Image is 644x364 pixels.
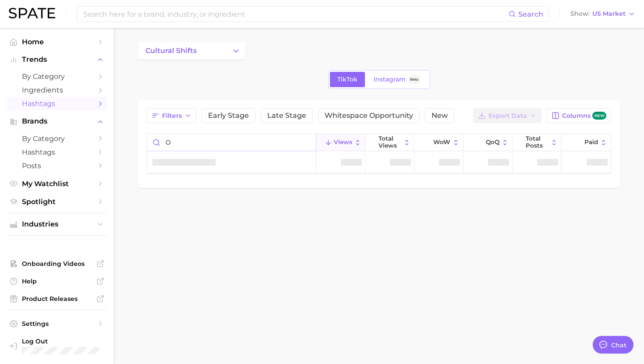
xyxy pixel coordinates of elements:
span: Industries [22,220,92,228]
button: Industries [7,218,107,231]
span: Views [334,139,352,146]
a: Settings [7,317,107,330]
span: by Category [22,134,92,143]
button: Change Category [138,42,245,60]
span: Beta [410,76,418,83]
span: US Market [592,11,626,16]
span: QoQ [486,139,499,146]
span: My Watchlist [22,180,92,188]
span: Home [22,38,92,46]
span: Onboarding Videos [22,260,92,268]
span: TikTok [337,76,357,83]
a: Hashtags [7,145,107,159]
button: WoW [414,134,464,151]
img: SPATE [9,8,55,18]
span: Total Views [379,135,401,149]
input: Search here for a brand, industry, or ingredient [82,7,509,21]
a: Ingredients [7,83,107,97]
span: Whitespace Opportunity [325,112,413,119]
button: Views [316,134,365,151]
a: InstagramBeta [366,72,428,87]
span: Brands [22,117,92,125]
span: Trends [22,56,92,64]
span: Paid [584,139,598,146]
a: Log out. Currently logged in with e-mail bdobbins@ambi.com. [7,335,107,357]
a: by Category [7,70,107,83]
button: Brands [7,115,107,128]
a: Product Releases [7,292,107,305]
span: Posts [22,162,92,170]
a: Onboarding Videos [7,257,107,270]
button: Columnsnew [547,108,611,123]
a: by Category [7,132,107,145]
span: Settings [22,320,92,328]
button: Paid [562,134,611,151]
a: Help [7,275,107,288]
a: Home [7,35,107,49]
button: Trends [7,53,107,66]
span: Hashtags [22,148,92,156]
span: WoW [433,139,450,146]
span: Spotlight [22,198,92,206]
a: Spotlight [7,195,107,209]
button: QoQ [464,134,513,151]
span: Early Stage [208,112,249,119]
button: Total Views [365,134,414,151]
input: Search in cultural shifts [147,134,316,151]
button: Filters [147,108,196,123]
span: Hashtags [22,99,92,108]
a: My Watchlist [7,177,107,191]
button: Total Posts [513,134,562,151]
span: Ingredients [22,86,92,94]
span: New [432,112,448,119]
span: Show [570,11,590,16]
a: TikTok [330,72,365,87]
span: Export Data [488,112,527,120]
span: Late Stage [267,112,306,119]
span: new [592,112,606,120]
a: Hashtags [7,97,107,110]
span: Log Out [22,337,100,345]
button: Export Data [473,108,541,123]
span: cultural shifts [145,47,197,55]
button: ShowUS Market [568,8,637,20]
span: Filters [162,112,182,120]
span: by Category [22,72,92,81]
span: Help [22,277,92,285]
span: Search [518,10,543,18]
span: Total Posts [526,135,548,149]
span: Columns [562,112,606,120]
a: Posts [7,159,107,173]
span: Product Releases [22,295,92,303]
span: Instagram [374,76,406,83]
